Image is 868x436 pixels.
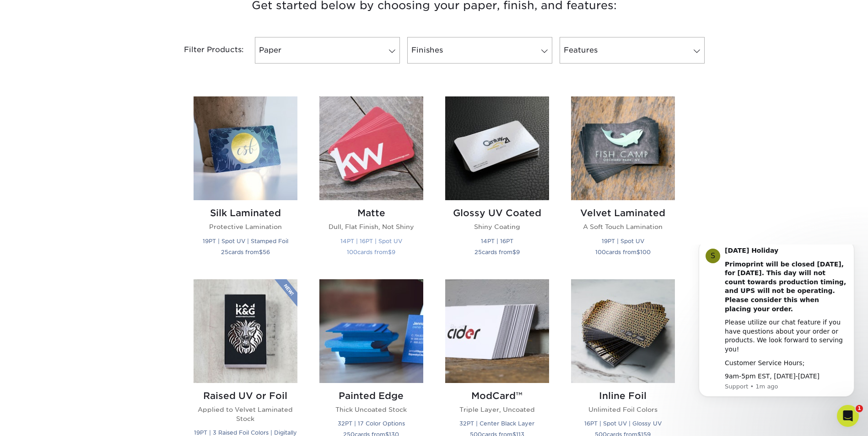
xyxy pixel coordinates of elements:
[203,238,288,245] small: 19PT | Spot UV | Stamped Foil
[640,249,651,255] span: 100
[560,37,705,64] a: Features
[445,207,549,218] h2: Glossy UV Coated
[571,279,675,383] img: Inline Foil Business Cards
[571,222,675,231] p: A Soft Touch Lamination
[347,249,395,255] small: cards from
[194,207,297,218] h2: Silk Laminated
[338,420,405,427] small: 32PT | 17 Color Options
[40,2,93,10] b: [DATE] Holiday
[602,238,644,245] small: 19PT | Spot UV
[571,96,675,200] img: Velvet Laminated Business Cards
[481,238,513,245] small: 14PT | 16PT
[445,405,549,414] p: Triple Layer, Uncoated
[275,279,297,307] img: New Product
[319,405,423,414] p: Thick Uncoated Stock
[584,420,662,427] small: 16PT | Spot UV | Glossy UV
[595,249,606,255] span: 100
[40,2,162,137] div: Message content
[340,238,402,245] small: 14PT | 16PT | Spot UV
[685,245,868,411] iframe: Intercom notifications message
[40,114,162,123] div: Customer Service Hours;
[263,249,270,255] span: 56
[194,96,297,268] a: Silk Laminated Business Cards Silk Laminated Protective Lamination 19PT | Spot UV | Stamped Foil ...
[595,249,651,255] small: cards from
[194,96,297,200] img: Silk Laminated Business Cards
[793,411,868,436] iframe: Google Customer Reviews
[259,249,263,255] span: $
[347,249,357,255] span: 100
[319,390,423,401] h2: Painted Edge
[40,138,162,146] p: Message from Support, sent 1m ago
[319,96,423,268] a: Matte Business Cards Matte Dull, Flat Finish, Not Shiny 14PT | 16PT | Spot UV 100cards from$9
[856,405,863,412] span: 1
[40,128,162,137] div: 9am-5pm EST, [DATE]-[DATE]
[571,390,675,401] h2: Inline Foil
[194,279,297,383] img: Raised UV or Foil Business Cards
[445,390,549,401] h2: ModCard™
[636,249,640,255] span: $
[21,4,35,19] div: Profile image for Support
[194,405,297,424] p: Applied to Velvet Laminated Stock
[392,249,395,255] span: 9
[571,207,675,218] h2: Velvet Laminated
[194,390,297,401] h2: Raised UV or Foil
[221,249,228,255] span: 25
[516,249,520,255] span: 9
[194,222,297,231] p: Protective Lamination
[319,207,423,218] h2: Matte
[319,222,423,231] p: Dull, Flat Finish, Not Shiny
[40,74,162,109] div: Please utilize our chat feature if you have questions about your order or products. We look forwa...
[474,249,520,255] small: cards from
[255,37,400,64] a: Paper
[388,249,392,255] span: $
[319,279,423,383] img: Painted Edge Business Cards
[221,249,270,255] small: cards from
[474,249,482,255] span: 25
[512,249,516,255] span: $
[837,405,859,427] iframe: Intercom live chat
[445,279,549,383] img: ModCard™ Business Cards
[571,96,675,268] a: Velvet Laminated Business Cards Velvet Laminated A Soft Touch Lamination 19PT | Spot UV 100cards ...
[445,222,549,231] p: Shiny Coating
[445,96,549,268] a: Glossy UV Coated Business Cards Glossy UV Coated Shiny Coating 14PT | 16PT 25cards from$9
[319,96,423,200] img: Matte Business Cards
[160,37,251,64] div: Filter Products:
[40,16,161,68] b: Primoprint will be closed [DATE], for [DATE]. This day will not count towards production timing, ...
[459,420,534,427] small: 32PT | Center Black Layer
[407,37,552,64] a: Finishes
[445,96,549,200] img: Glossy UV Coated Business Cards
[571,405,675,414] p: Unlimited Foil Colors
